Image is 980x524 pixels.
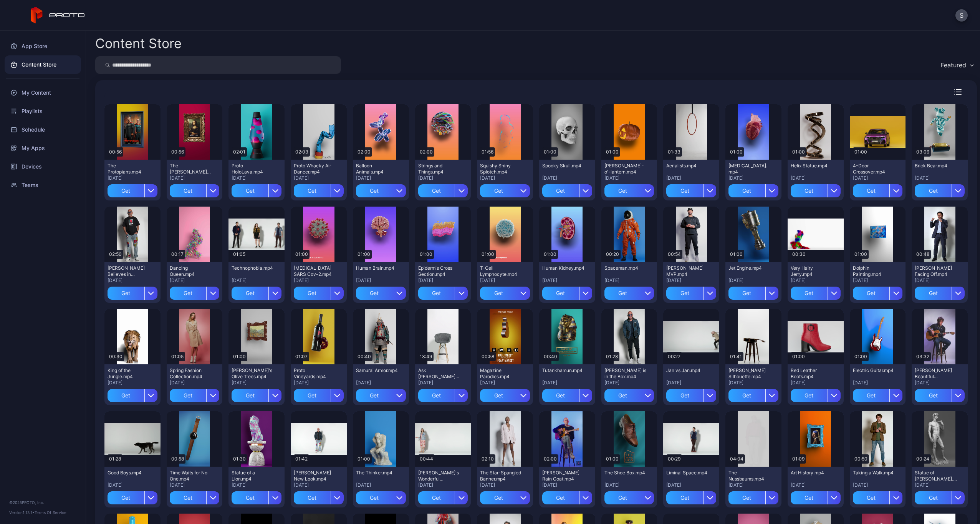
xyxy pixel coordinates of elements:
div: [DATE] [232,380,281,386]
div: Get [666,389,703,402]
div: Billy Morrison's Silhouette.mp4 [728,367,771,380]
div: Helix Statue.mp4 [791,163,833,169]
div: Get [542,287,579,300]
div: [DATE] [915,175,965,181]
div: [DATE] [728,482,778,488]
div: Balloon Animals.mp4 [356,163,398,175]
div: The Thinker.mp4 [356,470,398,476]
div: Strings and Things.mp4 [418,163,460,175]
div: Dancing Queen.mp4 [170,265,212,277]
div: The Nussbaums.mp4 [728,470,771,482]
button: Get [170,287,220,300]
div: [DATE] [356,380,406,386]
div: [DATE] [728,175,778,181]
a: Teams [5,176,81,194]
button: Get [356,287,406,300]
div: Ask Tim Draper Anything.mp4 [418,367,460,380]
div: Spaceman.mp4 [604,265,647,271]
button: Get [294,491,344,504]
div: Get [294,287,331,300]
div: Get [418,287,455,300]
div: [DATE] [853,175,903,181]
a: Terms Of Service [35,510,66,515]
div: [DATE] [604,277,654,284]
a: My Content [5,83,81,102]
button: Get [853,287,903,300]
a: Playlists [5,102,81,120]
button: Get [604,389,654,402]
div: Get [170,491,207,504]
div: [DATE] [728,380,778,386]
div: Get [108,389,144,402]
button: Get [853,389,903,402]
div: Get [791,287,828,300]
div: [DATE] [791,380,841,386]
div: [DATE] [170,277,220,284]
div: [DATE] [604,482,654,488]
div: Get [728,491,765,504]
div: [DATE] [170,175,220,181]
div: Human Heart.mp4 [728,163,771,175]
div: [DATE] [666,482,716,488]
div: [DATE] [108,482,157,488]
div: Get [232,389,268,402]
a: My Apps [5,139,81,157]
div: [DATE] [853,482,903,488]
div: Get [480,389,517,402]
button: Get [791,184,841,197]
button: Get [915,491,965,504]
div: Art History.mp4 [791,470,833,476]
div: Get [108,287,144,300]
button: Get [294,184,344,197]
button: Get [232,287,281,300]
div: Get [542,184,579,197]
div: Get [728,389,765,402]
button: Get [294,287,344,300]
button: Get [791,491,841,504]
button: Get [604,184,654,197]
div: Dolphin Painting.mp4 [853,265,895,277]
div: [DATE] [666,380,716,386]
button: Get [356,389,406,402]
a: Devices [5,157,81,176]
div: Get [542,389,579,402]
div: Content Store [95,37,182,50]
div: Proto HoloLava.mp4 [232,163,274,175]
div: Proto Vineyards.mp4 [294,367,336,380]
div: Get [480,491,517,504]
div: Get [791,491,828,504]
button: Get [604,491,654,504]
div: Electric Guitar.mp4 [853,367,895,374]
div: Get [853,287,890,300]
div: Get [666,491,703,504]
button: Get [294,389,344,402]
div: Technophobia.mp4 [232,265,274,271]
div: [DATE] [915,277,965,284]
div: [DATE] [418,277,468,284]
div: Get [480,184,517,197]
div: Statue of a Lion.mp4 [232,470,274,482]
div: Get [666,287,703,300]
div: [DATE] [604,380,654,386]
div: Get [915,389,952,402]
div: Get [356,389,393,402]
div: Get [480,287,517,300]
button: Get [108,389,157,402]
div: Human Kidney.mp4 [542,265,584,271]
div: [DATE] [356,175,406,181]
div: Get [356,184,393,197]
div: [DATE] [542,175,592,181]
button: S [955,9,968,22]
div: [DATE] [356,482,406,488]
div: T-Cell Lymphocyte.mp4 [480,265,522,277]
button: Get [480,491,530,504]
button: Get [170,491,220,504]
div: Get [108,491,144,504]
button: Get [480,287,530,300]
div: [DATE] [170,380,220,386]
div: [DATE] [915,482,965,488]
